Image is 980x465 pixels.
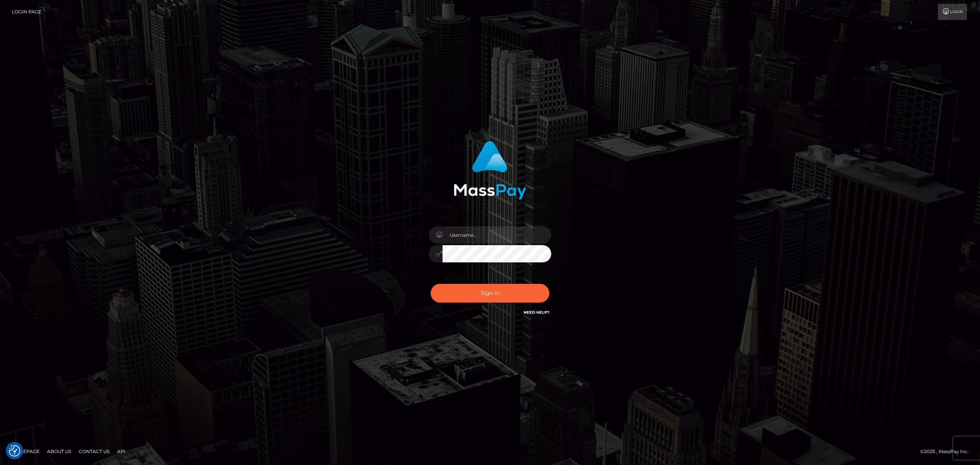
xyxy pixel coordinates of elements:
[114,445,129,457] a: API
[443,226,551,244] input: Username...
[8,445,42,457] a: Homepage
[938,4,967,20] a: Login
[431,284,549,303] button: Sign in
[454,141,526,200] img: MassPay Login
[524,310,549,315] a: Need Help?
[9,445,20,457] button: Consent Preferences
[920,447,974,456] div: © 2025 , MassPay Inc.
[9,445,20,457] img: Revisit consent button
[76,445,113,457] a: Contact Us
[44,445,74,457] a: About Us
[12,4,41,20] a: Login Page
